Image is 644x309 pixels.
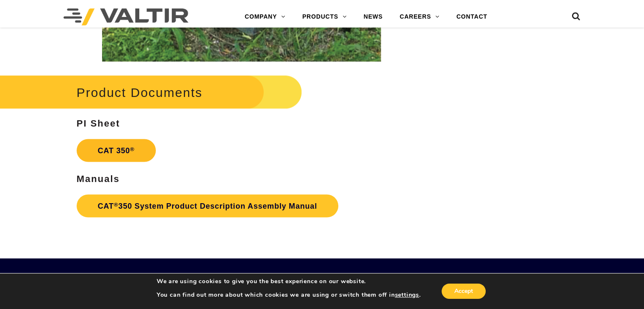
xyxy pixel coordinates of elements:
a: CONTACT [448,8,496,25]
button: Accept [442,284,486,299]
strong: Manuals [77,173,120,184]
p: You can find out more about which cookies we are using or switch them off in . [157,291,421,299]
img: Valtir [64,8,188,25]
button: settings [395,291,419,299]
sup: ® [114,201,119,207]
p: We are using cookies to give you the best experience on our website. [157,278,421,285]
a: CAT®350 System Product Description Assembly Manual [77,194,338,217]
sup: ® [130,146,135,152]
a: CAREERS [391,8,448,25]
a: PRODUCTS [294,8,355,25]
strong: PI Sheet [77,118,120,128]
a: COMPANY [236,8,294,25]
a: NEWS [355,8,391,25]
a: CAT 350® [77,139,156,162]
